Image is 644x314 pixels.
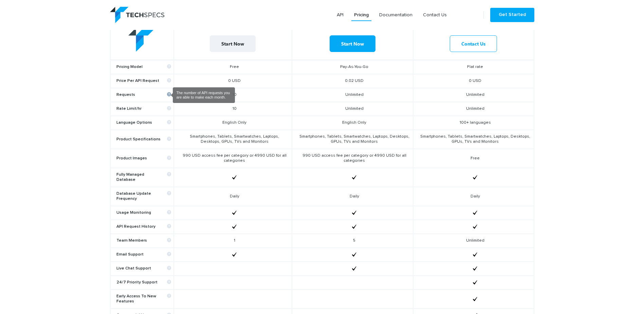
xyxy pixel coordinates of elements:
[292,234,413,248] td: 5
[174,234,292,248] td: 1
[292,74,413,88] td: 0.02 USD
[413,102,534,116] td: Unlimited
[351,9,371,21] a: Pricing
[413,234,534,248] td: Unlimited
[116,106,171,111] b: Rate Limit/hr
[413,116,534,130] td: 100+ languages
[174,116,292,130] td: English Only
[116,137,171,142] b: Product Specifications
[174,74,292,88] td: 0 USD
[292,149,413,168] td: 990 USD access fee per category or 4990 USD for all categories
[292,130,413,149] td: Smartphones, Tablets, Smartwatches, Laptops, Desktops, GPUs, TVs and Monitors
[210,35,256,52] a: Start Now
[116,156,171,161] b: Product Images
[116,224,171,229] b: API Request History
[116,92,171,98] b: Requests
[413,74,534,88] td: 0 USD
[292,88,413,102] td: Unlimited
[174,130,292,149] td: Smartphones, Tablets, Smartwatches, Laptops, Desktops, GPUs, TVs and Monitors
[116,172,171,182] b: Fully Managed Database
[116,294,171,304] b: Early Access To New Features
[173,87,235,103] div: The number of API requests you are able to make each month.
[334,9,346,21] a: API
[413,88,534,102] td: Unlimited
[413,149,534,168] td: Free
[292,116,413,130] td: English Only
[116,238,171,243] b: Team Members
[330,35,375,52] a: Start Now
[174,187,292,206] td: Daily
[376,9,415,21] a: Documentation
[116,191,171,202] b: Database Update Frequency
[174,149,292,168] td: 990 USD access fee per category or 4990 USD for all categories
[413,60,534,74] td: Flat rate
[292,187,413,206] td: Daily
[116,210,171,215] b: Usage Monitoring
[292,60,413,74] td: Pay-As-You-Go
[110,7,164,23] img: logo
[292,102,413,116] td: Unlimited
[116,65,171,70] b: Pricing Model
[116,266,171,271] b: Live Chat Support
[490,8,534,22] a: Get Started
[116,120,171,125] b: Language Options
[450,35,497,52] a: Contact Us
[116,280,171,285] b: 24/7 Priority Support
[174,60,292,74] td: Free
[128,28,155,52] img: table-logo.png
[413,130,534,149] td: Smartphones, Tablets, Smartwatches, Laptops, Desktops, GPUs, TVs and Monitors
[420,9,449,21] a: Contact Us
[116,78,171,84] b: Price Per API Request
[174,102,292,116] td: 10
[116,252,171,257] b: Email Support
[413,187,534,206] td: Daily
